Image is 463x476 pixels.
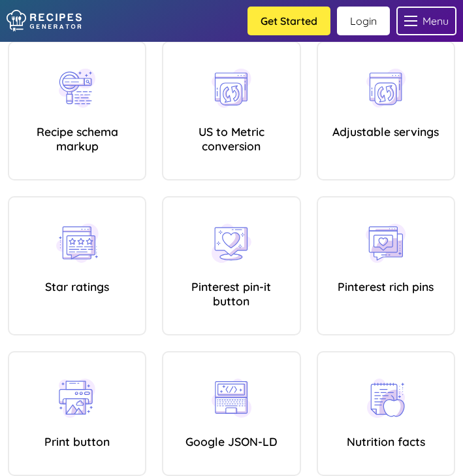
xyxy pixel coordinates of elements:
button: Get Started [247,7,330,35]
h4: Recipe schema markup [19,124,135,153]
button: Menu [396,7,456,35]
h4: US to Metric conversion [173,124,289,153]
h4: Pinterest rich pins [328,279,444,294]
h4: Nutrition facts [328,434,444,449]
h4: Adjustable servings [328,124,444,139]
a: Login [337,7,390,35]
h4: Print button [19,434,135,449]
h4: Pinterest pin-it button [173,279,289,308]
h4: Google JSON-LD [173,434,289,449]
h4: Star ratings [19,279,135,294]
